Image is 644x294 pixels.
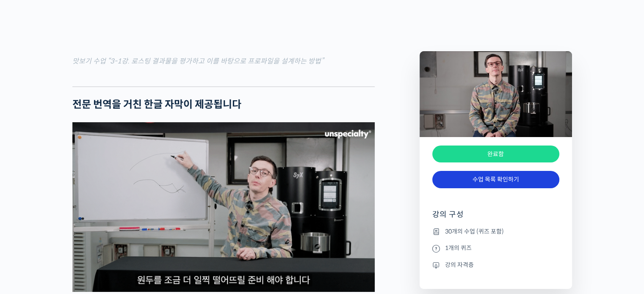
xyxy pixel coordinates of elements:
[109,224,163,245] a: 설정
[432,209,559,226] h4: 강의 구성
[3,224,56,245] a: 홈
[56,224,109,245] a: 대화
[432,226,559,236] li: 30개의 수업 (퀴즈 포함)
[432,146,559,163] div: 완료함
[77,237,88,244] span: 대화
[27,236,32,243] span: 홈
[432,260,559,270] li: 강의 자격증
[432,243,559,253] li: 1개의 퀴즈
[72,57,323,66] mark: 맛보기 수업 “3-1강. 로스팅 결과물을 평가하고 이를 바탕으로 프로파일을 설계하는 방법”
[131,236,141,243] span: 설정
[72,98,241,111] strong: 전문 번역을 거친 한글 자막이 제공됩니다
[432,171,559,188] a: 수업 목록 확인하기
